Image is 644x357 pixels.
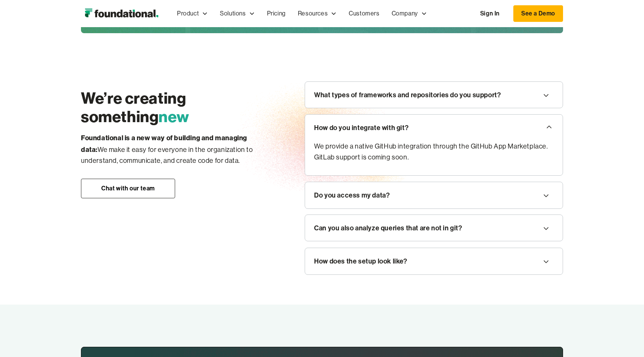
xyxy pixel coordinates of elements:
div: How do you integrate with git? [314,122,409,133]
div: Product [177,9,199,18]
div: Do you access my data? [314,190,390,201]
a: Sign In [473,6,507,21]
h2: We’re creating something [81,89,275,127]
div: Can you also analyze queries that are not in git? [314,222,462,234]
div: How does the setup look like? [314,256,407,267]
div: Solutions [214,1,261,26]
div: Company [392,9,418,18]
a: Chat with our team [81,179,175,198]
a: home [81,6,162,21]
strong: Foundational is a new way of building and managing data: [81,133,247,154]
div: Product [171,1,214,26]
div: Solutions [220,9,246,18]
img: Foundational Logo [81,6,162,21]
a: Customers [343,1,385,26]
div: Company [386,1,433,26]
div: Resources [298,9,328,18]
div: What types of frameworks and repositories do you support? [314,89,501,101]
iframe: Chat Widget [508,270,644,357]
span: new [159,107,189,126]
a: Pricing [261,1,292,26]
div: Resources [292,1,343,26]
p: We make it easy for everyone in the organization to understand, communicate, and create code for ... [81,132,275,167]
a: See a Demo [513,5,563,22]
p: We provide a native GitHub integration through the GitHub App Marketplace. GitLab support is comi... [314,141,554,163]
